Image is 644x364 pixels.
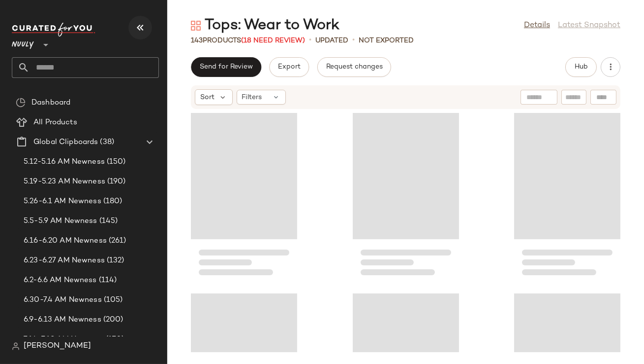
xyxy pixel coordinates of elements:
[524,20,550,32] a: Details
[565,57,597,77] button: Hub
[191,21,201,31] img: svg%3e
[24,340,91,352] span: [PERSON_NAME]
[107,235,126,247] span: (261)
[12,34,34,51] span: Nuuly
[24,196,101,207] span: 5.26-6.1 AM Newness
[352,35,355,46] span: •
[33,137,98,148] span: Global Clipboards
[191,111,297,284] div: Loading...
[101,314,123,326] span: (200)
[105,255,124,266] span: (132)
[317,57,391,77] button: Request changes
[191,36,305,46] div: Products
[191,16,339,36] div: Tops: Wear to Work
[24,156,105,168] span: 5.12-5.16 AM Newness
[105,156,126,168] span: (150)
[101,196,123,207] span: (180)
[514,111,620,284] div: Loading...
[24,216,97,227] span: 5.5-5.9 AM Newness
[24,314,101,326] span: 6.9-6.13 AM Newness
[326,63,383,71] span: Request changes
[24,275,97,286] span: 6.2-6.6 AM Newness
[315,36,348,46] p: updated
[12,23,95,36] img: cfy_white_logo.C9jOOHJF.svg
[241,37,305,44] span: (18 Need Review)
[97,216,118,227] span: (145)
[31,97,70,109] span: Dashboard
[309,35,311,46] span: •
[199,63,253,71] span: Send for Review
[574,63,588,71] span: Hub
[277,63,301,71] span: Export
[242,92,262,103] span: Filters
[105,176,126,187] span: (190)
[98,137,114,148] span: (38)
[102,294,123,306] span: (105)
[191,57,261,77] button: Send for Review
[353,111,459,284] div: Loading...
[104,334,124,345] span: (170)
[24,255,105,266] span: 6.23-6.27 AM Newness
[33,117,77,128] span: All Products
[24,294,102,306] span: 6.30-7.4 AM Newness
[269,57,309,77] button: Export
[191,37,203,44] span: 143
[24,235,107,247] span: 6.16-6.20 AM Newness
[97,275,117,286] span: (114)
[16,98,26,108] img: svg%3e
[24,176,105,187] span: 5.19-5.23 AM Newness
[359,36,414,46] p: Not Exported
[12,342,20,350] img: svg%3e
[24,334,104,345] span: 7.14-7.18 AM Newness
[200,92,215,103] span: Sort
